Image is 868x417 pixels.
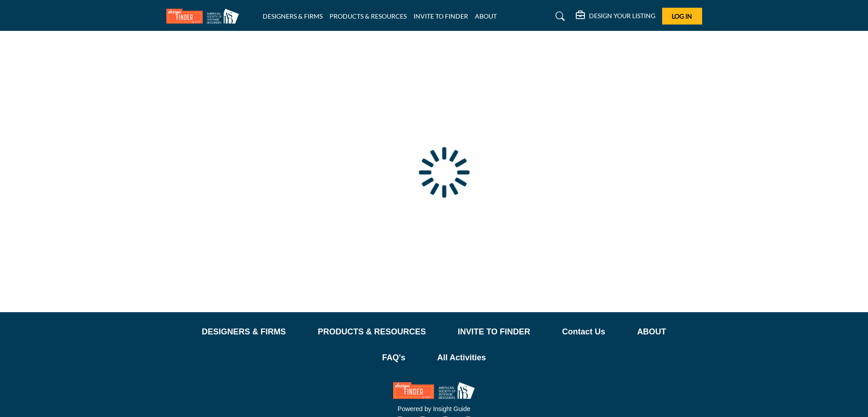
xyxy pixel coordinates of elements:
[202,326,286,338] a: DESIGNERS & FIRMS
[458,326,530,338] a: INVITE TO FINDER
[166,9,244,24] img: Site Logo
[393,382,475,399] img: No Site Logo
[562,326,605,338] a: Contact Us
[329,12,407,20] a: PRODUCTS & RESOURCES
[662,8,702,25] button: Log In
[576,11,655,22] div: DESIGN YOUR LISTING
[547,9,571,24] a: Search
[398,405,470,412] a: Powered by Insight Guide
[475,12,497,20] a: ABOUT
[318,326,426,338] a: PRODUCTS & RESOURCES
[437,352,486,364] a: All Activities
[414,12,468,20] a: INVITE TO FINDER
[672,12,692,20] span: Log In
[637,326,666,338] a: ABOUT
[589,12,655,20] h5: DESIGN YOUR LISTING
[382,352,405,364] a: FAQ's
[263,12,323,20] a: DESIGNERS & FIRMS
